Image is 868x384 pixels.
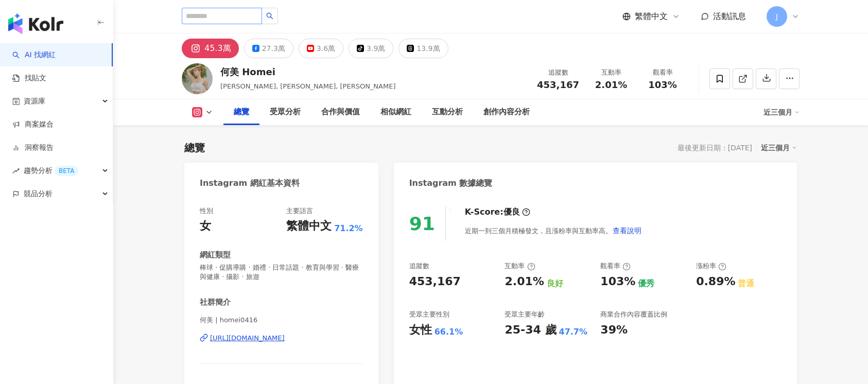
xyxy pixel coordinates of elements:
[465,220,642,241] div: 近期一到三個月積極發文，且漲粉率與互動率高。
[334,223,363,234] span: 71.2%
[505,274,544,290] div: 2.01%
[638,278,654,289] div: 優秀
[24,182,53,205] span: 競品分析
[465,206,530,218] div: K-Score :
[299,39,343,58] button: 3.6萬
[200,218,211,234] div: 女
[12,50,56,60] a: searchAI 找網紅
[55,166,78,176] div: BETA
[409,178,493,189] div: Instagram 數據總覽
[398,39,448,58] button: 13.9萬
[317,41,335,56] div: 3.6萬
[696,261,726,271] div: 漲粉率
[409,213,435,234] div: 91
[286,218,332,234] div: 繁體中文
[200,250,231,260] div: 網紅類型
[600,310,667,319] div: 商業合作內容覆蓋比例
[12,119,54,130] a: 商案媒合
[210,334,285,343] div: [URL][DOMAIN_NAME]
[200,263,363,282] span: 棒球 · 促購導購 · 婚禮 · 日常話題 · 教育與學習 · 醫療與健康 · 攝影 · 旅遊
[483,106,530,118] div: 創作內容分析
[613,226,641,235] span: 查看說明
[409,322,432,338] div: 女性
[592,67,631,78] div: 互動率
[321,106,360,118] div: 合作與價值
[184,141,205,155] div: 總覽
[182,63,213,94] img: KOL Avatar
[600,261,631,271] div: 觀看率
[416,41,440,56] div: 13.9萬
[435,326,463,338] div: 66.1%
[678,144,752,152] div: 最後更新日期：[DATE]
[505,322,556,338] div: 25-34 歲
[409,274,461,290] div: 453,167
[266,12,273,20] span: search
[505,261,535,271] div: 互動率
[600,274,635,290] div: 103%
[220,65,396,78] div: 何美 Homei
[505,310,545,319] div: 受眾主要年齡
[200,178,300,189] div: Instagram 網紅基本資料
[204,41,231,56] div: 45.3萬
[504,206,520,218] div: 優良
[648,80,677,90] span: 103%
[270,106,301,118] div: 受眾分析
[367,41,385,56] div: 3.9萬
[12,167,20,174] span: rise
[182,39,239,58] button: 45.3萬
[12,73,46,83] a: 找貼文
[12,143,54,153] a: 洞察報告
[547,278,563,289] div: 良好
[24,159,78,182] span: 趨勢分析
[696,274,735,290] div: 0.89%
[349,39,393,58] button: 3.9萬
[380,106,411,118] div: 相似網紅
[595,80,627,90] span: 2.01%
[537,67,579,78] div: 追蹤數
[200,334,363,343] a: [URL][DOMAIN_NAME]
[776,11,778,22] span: J
[763,104,800,120] div: 近三個月
[738,278,754,289] div: 普通
[200,316,363,325] span: 何美 | homei0416
[409,310,449,319] div: 受眾主要性別
[286,206,313,216] div: 主要語言
[200,297,231,308] div: 社群簡介
[635,11,668,22] span: 繁體中文
[24,90,45,113] span: 資源庫
[244,39,293,58] button: 27.3萬
[432,106,463,118] div: 互動分析
[262,41,285,56] div: 27.3萬
[713,11,746,21] span: 活動訊息
[8,13,63,34] img: logo
[643,67,682,78] div: 觀看率
[537,79,579,90] span: 453,167
[761,141,797,154] div: 近三個月
[200,206,213,216] div: 性別
[612,220,642,241] button: 查看說明
[220,82,396,90] span: [PERSON_NAME], [PERSON_NAME], [PERSON_NAME]
[559,326,588,338] div: 47.7%
[234,106,249,118] div: 總覽
[600,322,628,338] div: 39%
[409,261,429,271] div: 追蹤數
